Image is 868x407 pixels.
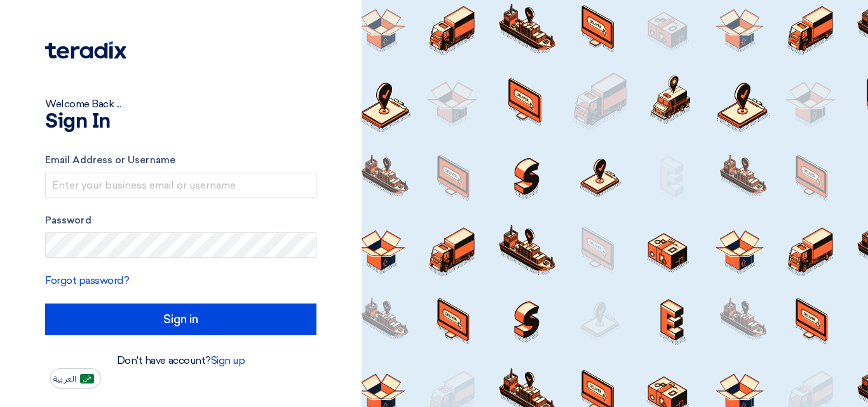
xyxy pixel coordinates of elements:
[45,153,316,168] label: Email Address or Username
[45,97,316,112] div: Welcome Back ...
[50,368,101,389] button: العربية
[45,213,316,228] label: Password
[45,353,316,368] div: Don't have account?
[211,354,245,366] a: Sign up
[45,274,129,286] a: Forgot password?
[45,41,126,59] img: Teradix logo
[45,112,316,132] h1: Sign In
[80,374,94,384] img: ar-AR.png
[53,375,76,384] span: العربية
[45,173,316,198] input: Enter your business email or username
[45,304,316,335] input: Sign in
